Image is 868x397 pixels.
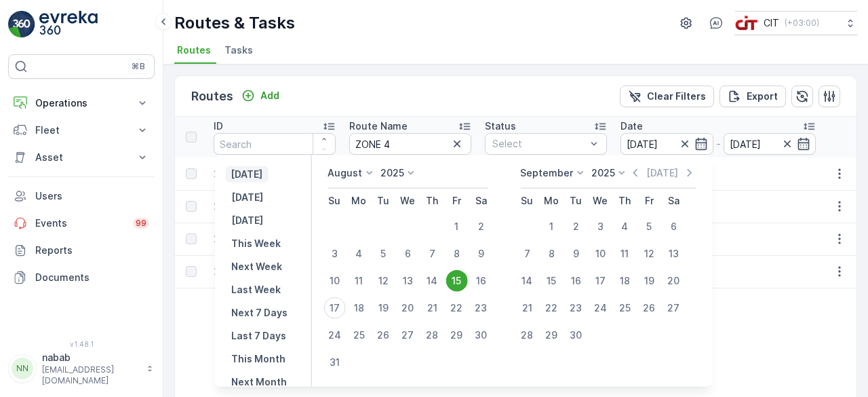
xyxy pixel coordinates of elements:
[35,96,127,110] p: Operations
[214,265,336,278] span: 215704
[231,329,285,343] p: Last 7 Days
[214,167,336,181] span: 215836
[8,210,155,237] a: Events99
[470,297,492,319] div: 23
[469,189,493,213] th: Saturday
[446,216,467,238] div: 1
[214,200,336,213] a: 215718
[716,136,721,152] p: -
[638,297,660,319] div: 26
[42,364,140,386] p: [EMAIL_ADDRESS][DOMAIN_NAME]
[470,243,492,265] div: 9
[591,166,615,180] p: 2025
[371,189,395,213] th: Tuesday
[225,374,292,390] button: Next Month
[421,324,443,346] div: 28
[225,212,268,229] button: Tomorrow
[446,324,467,346] div: 29
[8,144,155,171] button: Asset
[8,237,155,264] a: Reports
[540,324,562,346] div: 29
[647,90,706,103] p: Clear Filters
[225,305,292,321] button: Next 7 Days
[372,243,394,265] div: 5
[225,235,285,252] button: This Week
[444,189,469,213] th: Friday
[663,216,684,238] div: 6
[260,89,279,102] p: Add
[614,216,635,238] div: 4
[191,87,233,106] p: Routes
[421,243,443,265] div: 7
[380,166,404,180] p: 2025
[540,216,562,238] div: 1
[225,351,290,367] button: This Month
[397,243,418,265] div: 6
[638,270,660,292] div: 19
[132,61,145,72] p: ⌘B
[540,243,562,265] div: 8
[661,189,686,213] th: Saturday
[565,243,587,265] div: 9
[349,119,408,133] p: Route Name
[638,216,660,238] div: 5
[520,166,573,180] p: September
[225,328,291,344] button: Last 7 Days
[614,157,823,190] td: [DATE]
[589,270,611,292] div: 17
[620,133,713,155] input: dd/mm/yyyy
[323,243,345,265] div: 3
[8,340,155,348] span: v 1.48.1
[12,358,33,379] div: NN
[764,16,779,30] p: CIT
[516,243,538,265] div: 7
[516,270,538,292] div: 14
[323,352,345,373] div: 31
[485,119,516,133] p: Status
[8,11,35,38] img: logo
[637,189,661,213] th: Friday
[421,270,443,292] div: 14
[646,166,678,180] p: [DATE]
[8,90,155,117] button: Operations
[186,168,197,179] div: Toggle Row Selected
[614,243,635,265] div: 11
[224,43,253,57] span: Tasks
[470,324,492,346] div: 30
[186,201,197,212] div: Toggle Row Selected
[39,11,98,38] img: logo_light-DOdMpM7g.png
[515,189,539,213] th: Sunday
[446,297,467,319] div: 22
[663,270,684,292] div: 20
[638,243,660,265] div: 12
[735,11,857,35] button: CIT(+03:00)
[446,243,467,265] div: 8
[231,260,281,273] p: Next Week
[735,16,758,31] img: cit-logo_pOk6rL0.png
[395,189,420,213] th: Wednesday
[231,214,262,227] p: [DATE]
[614,270,635,292] div: 18
[719,86,786,107] button: Export
[225,189,268,206] button: Today
[397,297,418,319] div: 20
[540,297,562,319] div: 22
[589,216,611,238] div: 3
[565,270,587,292] div: 16
[492,137,586,151] p: Select
[565,297,587,319] div: 23
[614,255,823,288] td: [DATE]
[225,166,268,183] button: Yesterday
[214,119,223,133] p: ID
[663,297,684,319] div: 27
[323,324,345,346] div: 24
[348,297,370,319] div: 18
[347,189,371,213] th: Monday
[540,270,562,292] div: 15
[446,270,467,292] div: 15
[214,232,336,246] span: 215715
[8,117,155,144] button: Fleet
[236,88,285,104] button: Add
[35,216,125,230] p: Events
